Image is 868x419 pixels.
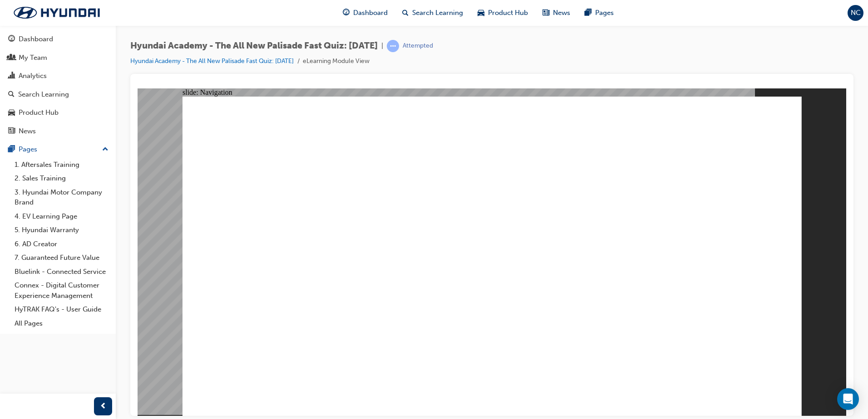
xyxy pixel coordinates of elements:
[11,278,112,302] a: Connex - Digital Customer Experience Management
[102,144,108,156] span: up-icon
[19,71,47,81] div: Analytics
[4,68,112,84] a: Analytics
[837,388,859,410] div: Open Intercom Messenger
[4,141,112,158] button: Pages
[387,40,399,52] span: learningRecordVerb_ATTEMPT-icon
[5,3,109,22] img: Trak
[8,91,15,99] span: search-icon
[470,4,535,22] a: car-iconProduct Hub
[11,251,112,265] a: 7. Guaranteed Future Value
[353,8,388,18] span: Dashboard
[130,57,294,65] a: Hyundai Academy - The All New Palisade Fast Quiz: [DATE]
[4,86,112,103] a: Search Learning
[478,7,484,19] span: car-icon
[19,144,37,155] div: Pages
[4,104,112,121] a: Product Hub
[585,7,592,19] span: pages-icon
[11,158,112,172] a: 1. Aftersales Training
[19,53,47,63] div: My Team
[303,56,370,67] li: eLearning Module View
[100,401,107,412] span: prev-icon
[11,185,112,209] a: 3. Hyundai Motor Company Brand
[11,209,112,224] a: 4. EV Learning Page
[412,8,463,18] span: Search Learning
[4,49,112,66] a: My Team
[4,31,112,48] a: Dashboard
[4,29,112,141] button: DashboardMy TeamAnalyticsSearch LearningProduct HubNews
[542,7,549,19] span: news-icon
[4,123,112,140] a: News
[851,8,861,18] span: NC
[11,171,112,185] a: 2. Sales Training
[848,5,863,21] button: NC
[11,223,112,237] a: 5. Hyundai Warranty
[535,4,577,22] a: news-iconNews
[402,7,409,19] span: search-icon
[395,4,470,22] a: search-iconSearch Learning
[19,126,36,136] div: News
[18,89,69,100] div: Search Learning
[595,8,614,18] span: Pages
[130,41,378,51] span: Hyundai Academy - The All New Palisade Fast Quiz: [DATE]
[335,4,395,22] a: guage-iconDashboard
[488,8,528,18] span: Product Hub
[19,34,53,44] div: Dashboard
[11,302,112,317] a: HyTRAK FAQ's - User Guide
[11,237,112,251] a: 6. AD Creator
[8,35,15,44] span: guage-icon
[381,41,383,51] span: |
[343,7,350,19] span: guage-icon
[8,109,15,117] span: car-icon
[11,317,112,331] a: All Pages
[8,146,15,154] span: pages-icon
[403,42,433,50] div: Attempted
[8,72,15,80] span: chart-icon
[11,265,112,279] a: Bluelink - Connected Service
[577,4,621,22] a: pages-iconPages
[8,54,15,62] span: people-icon
[8,127,15,136] span: news-icon
[553,8,570,18] span: News
[19,107,59,118] div: Product Hub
